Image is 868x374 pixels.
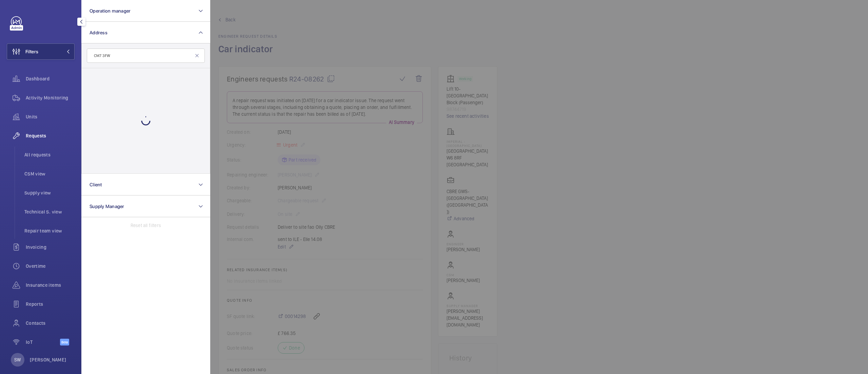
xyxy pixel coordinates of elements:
span: Contacts [26,320,75,326]
span: Dashboard [26,75,75,82]
span: IoT [26,339,60,345]
span: CSM view [24,170,75,177]
span: All requests [24,151,75,158]
span: Units [26,113,75,120]
span: Requests [26,132,75,139]
span: Overtime [26,263,75,269]
span: Repair team view [24,227,75,234]
button: Filters [7,43,75,60]
span: Supply view [24,189,75,196]
span: Reports [26,301,75,307]
p: SW [14,356,21,363]
span: Filters [25,48,38,55]
span: Invoicing [26,244,75,250]
span: Technical S. view [24,208,75,215]
span: Insurance items [26,282,75,288]
span: Activity Monitoring [26,94,75,101]
p: [PERSON_NAME] [30,356,66,363]
span: Beta [60,339,69,345]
